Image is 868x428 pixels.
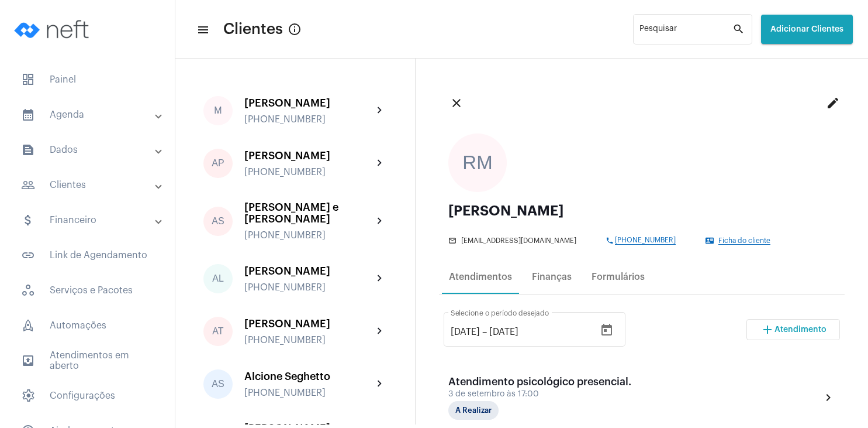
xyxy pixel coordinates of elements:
[196,23,208,37] mat-icon: sidenav icon
[203,317,233,346] div: AT
[244,230,373,241] div: [PHONE_NUMBER]
[244,167,373,177] div: [PHONE_NUMBER]
[12,276,163,304] span: Serviços e Pacotes
[12,66,163,94] span: Painel
[244,114,373,125] div: [PHONE_NUMBER]
[732,22,746,36] mat-icon: search
[448,237,458,245] mat-icon: mail_outline
[448,376,631,388] div: Atendimento psicológico presencial.
[21,143,156,157] mat-panel-title: Dados
[373,272,387,286] mat-icon: chevron_right
[606,237,615,245] mat-icon: phone
[595,319,618,342] button: Open calendar
[7,206,175,234] mat-expansion-panel-header: sidenav iconFinanceiro
[9,6,97,53] img: logo-neft-novo-2.png
[7,136,175,164] mat-expansion-panel-header: sidenav iconDados
[489,327,559,337] input: Data do fim
[288,22,302,36] mat-icon: Button that displays a tooltip when focused or hovered over
[223,20,283,39] span: Clientes
[21,143,35,157] mat-icon: sidenav icon
[21,354,35,368] mat-icon: sidenav icon
[615,237,676,245] span: [PHONE_NUMBER]
[21,213,35,227] mat-icon: sidenav icon
[244,371,373,382] div: Alcione Seghetto
[244,201,373,225] div: [PERSON_NAME] e [PERSON_NAME]
[774,326,826,334] span: Atendimento
[760,323,774,337] mat-icon: add
[21,73,35,87] span: sidenav icon
[244,97,373,109] div: [PERSON_NAME]
[12,241,163,269] span: Link de Agendamento
[203,264,233,293] div: AL
[373,324,387,338] mat-icon: chevron_right
[373,214,387,228] mat-icon: chevron_right
[448,133,507,192] div: RM
[12,311,163,340] span: Automações
[639,27,732,36] input: Pesquisar
[244,282,373,293] div: [PHONE_NUMBER]
[244,150,373,162] div: [PERSON_NAME]
[21,319,35,333] span: sidenav icon
[21,108,35,122] mat-icon: sidenav icon
[373,156,387,170] mat-icon: chevron_right
[21,178,35,192] mat-icon: sidenav icon
[7,171,175,199] mat-expansion-panel-header: sidenav iconClientes
[12,382,163,410] span: Configurações
[451,327,480,337] input: Data de início
[244,318,373,330] div: [PERSON_NAME]
[7,101,175,129] mat-expansion-panel-header: sidenav iconAgenda
[203,207,233,236] div: AS
[821,391,835,405] mat-icon: chevron_right
[826,96,840,110] mat-icon: edit
[706,237,715,245] mat-icon: contact_mail
[373,377,387,391] mat-icon: chevron_right
[761,15,853,44] button: Adicionar Clientes
[283,18,306,41] button: Button that displays a tooltip when focused or hovered over
[21,213,156,227] mat-panel-title: Financeiro
[592,272,645,282] div: Formulários
[244,265,373,277] div: [PERSON_NAME]
[770,25,843,33] span: Adicionar Clientes
[532,272,572,282] div: Finanças
[449,96,464,110] mat-icon: close
[21,248,35,262] mat-icon: sidenav icon
[448,390,631,399] div: 3 de setembro às 17:00
[21,389,35,403] span: sidenav icon
[21,178,156,192] mat-panel-title: Clientes
[203,369,233,399] div: AS
[21,108,156,122] mat-panel-title: Agenda
[203,96,233,125] div: M
[746,319,840,340] button: Adicionar Atendimento
[449,272,512,282] div: Atendimentos
[203,149,233,178] div: AP
[448,401,499,420] mat-chip: A Realizar
[12,347,163,375] span: Atendimentos em aberto
[448,204,835,218] div: [PERSON_NAME]
[244,335,373,345] div: [PHONE_NUMBER]
[718,237,770,245] span: Ficha do cliente
[482,327,487,337] span: –
[21,283,35,297] span: sidenav icon
[244,388,373,398] div: [PHONE_NUMBER]
[373,104,387,118] mat-icon: chevron_right
[461,237,576,245] span: [EMAIL_ADDRESS][DOMAIN_NAME]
